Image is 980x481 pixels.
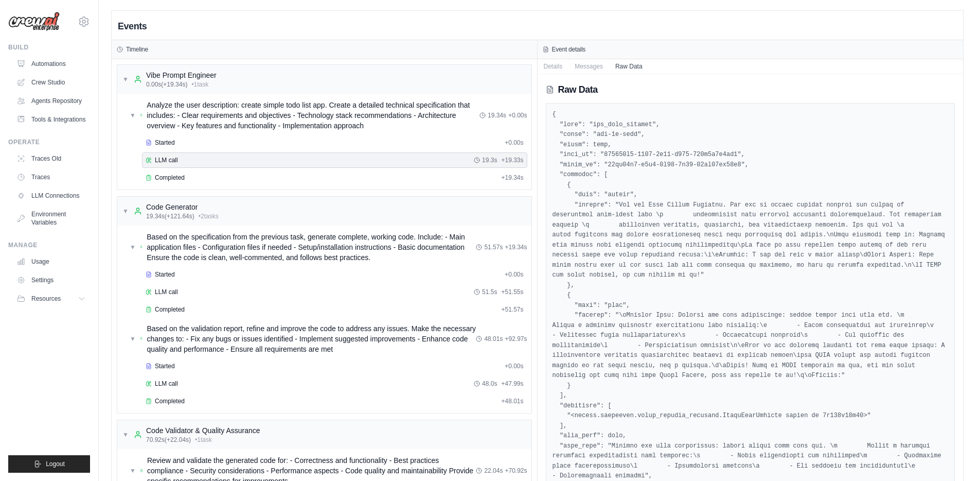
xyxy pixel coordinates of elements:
[505,243,527,251] span: + 19.34s
[929,432,980,481] iframe: Chat Widget
[195,436,212,444] span: • 1 task
[568,59,609,74] button: Messages
[505,270,523,279] span: + 0.00s
[130,467,136,475] span: ▼
[505,467,527,475] span: + 70.92s
[12,253,90,270] a: Usage
[146,202,219,212] div: Code Generator
[482,288,497,296] span: 51.5s
[155,362,175,370] span: Started
[122,207,129,215] span: ▼
[122,431,129,439] span: ▼
[130,243,136,251] span: ▼
[505,139,523,147] span: + 0.00s
[484,467,503,475] span: 22.04s
[147,232,476,263] span: Based on the specification from the previous task, generate complete, working code. Include: - Ma...
[8,43,90,51] div: Build
[558,82,598,97] h2: Raw Data
[501,156,523,164] span: + 19.33s
[501,397,523,405] span: + 48.01s
[191,80,208,89] span: • 1 task
[118,19,147,33] h2: Events
[147,100,479,131] span: Analyze the user description: create simple todo list app. Create a detailed technical specificat...
[505,362,523,370] span: + 0.00s
[146,70,217,80] div: Vibe Prompt Engineer
[8,138,90,146] div: Operate
[155,174,185,182] span: Completed
[8,455,90,473] button: Logout
[552,45,586,54] h3: Event details
[146,436,191,444] span: 70.92s (+22.04s)
[155,380,178,388] span: LLM call
[146,425,260,436] div: Code Validator & Quality Assurance
[501,305,523,314] span: + 51.57s
[155,305,185,314] span: Completed
[12,206,90,231] a: Environment Variables
[126,45,148,54] h3: Timeline
[199,212,219,220] span: • 2 task s
[147,323,476,354] span: Based on the validation report, refine and improve the code to address any issues. Make the neces...
[155,397,185,405] span: Completed
[482,156,497,164] span: 19.3s
[155,139,175,147] span: Started
[12,187,90,204] a: LLM Connections
[482,380,497,388] span: 48.0s
[12,272,90,288] a: Settings
[12,169,90,185] a: Traces
[155,270,175,279] span: Started
[538,59,569,74] button: Details
[484,243,503,251] span: 51.57s
[12,111,90,128] a: Tools & Integrations
[155,288,178,296] span: LLM call
[130,111,136,119] span: ▼
[155,156,178,164] span: LLM call
[501,174,523,182] span: + 19.34s
[130,335,136,343] span: ▼
[508,111,527,119] span: + 0.00s
[8,12,60,31] img: Logo
[12,56,90,72] a: Automations
[122,75,129,83] span: ▼
[12,150,90,167] a: Traces Old
[31,295,61,303] span: Resources
[46,460,65,468] span: Logout
[609,59,649,74] button: Raw Data
[12,74,90,91] a: Crew Studio
[501,288,523,296] span: + 51.55s
[8,241,90,249] div: Manage
[484,335,503,343] span: 48.01s
[146,212,194,220] span: 19.34s (+121.64s)
[12,93,90,109] a: Agents Repository
[12,290,90,307] button: Resources
[505,335,527,343] span: + 92.97s
[501,380,523,388] span: + 47.99s
[146,80,187,89] span: 0.00s (+19.34s)
[488,111,506,119] span: 19.34s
